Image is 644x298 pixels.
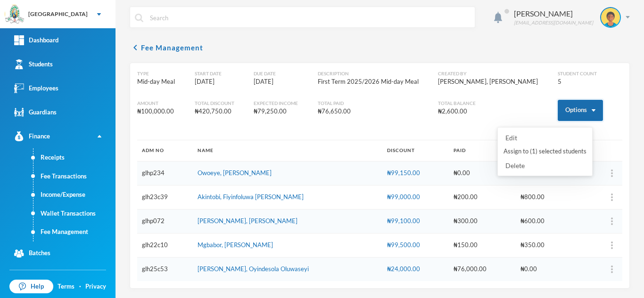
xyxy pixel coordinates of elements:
[575,262,613,276] button: more_vert
[137,258,193,282] td: glh25c53
[33,185,116,204] a: Income/Expense
[137,234,193,258] td: glh22c10
[503,143,587,160] button: Assign to (1) selected students
[198,169,272,177] a: Owoeye, [PERSON_NAME]
[503,160,528,171] button: Delete
[85,282,106,291] a: Privacy
[438,77,538,87] div: [PERSON_NAME], [PERSON_NAME]
[449,209,515,234] td: ₦300.00
[130,42,141,53] i: chevron_left
[195,70,234,77] div: Start Date
[130,42,203,53] button: chevron_leftFee Management
[318,77,419,87] div: First Term 2025/2026 Mid-day Meal
[137,161,193,185] td: glhp234
[137,100,175,107] div: Amount
[611,169,613,177] img: more_vert
[137,77,175,87] div: Mid-day Meal
[611,217,613,225] img: more_vert
[318,107,419,116] div: ₦76,650.00
[575,166,613,180] button: more_vert
[387,169,444,178] div: ₦99,150.00
[575,214,613,228] button: more_vert
[135,14,143,22] img: search
[449,161,515,185] td: ₦0.00
[28,10,88,18] div: [GEOGRAPHIC_DATA]
[137,140,193,161] th: ADM NO
[195,107,234,116] div: ₦420,750.00
[438,100,538,107] div: Total Balance
[254,77,298,87] div: [DATE]
[5,5,24,24] img: logo
[137,185,193,209] td: glh23c39
[14,83,58,93] div: Employees
[382,140,449,161] th: DISCOUNT
[449,234,515,258] td: ₦150.00
[14,249,50,258] div: Batches
[79,282,81,291] div: ·
[137,209,193,234] td: glhp072
[575,190,613,204] button: more_vert
[611,266,613,273] img: more_vert
[611,242,613,249] img: more_vert
[438,70,538,77] div: Created By
[601,8,620,27] img: STUDENT
[254,107,298,116] div: ₦79,250.00
[149,7,470,28] input: Search
[558,100,603,121] button: Options
[516,209,570,234] td: ₦600.00
[14,59,53,69] div: Students
[318,100,419,107] div: Total Paid
[449,258,515,282] td: ₦76,000.00
[387,265,444,274] div: ₦24,000.00
[193,140,382,161] th: NAME
[198,217,297,225] a: [PERSON_NAME], [PERSON_NAME]
[516,258,570,282] td: ₦0.00
[58,282,74,291] a: Terms
[318,70,419,77] div: Description
[516,234,570,258] td: ₦350.00
[611,193,613,201] img: more_vert
[516,185,570,209] td: ₦800.00
[514,19,593,26] div: [EMAIL_ADDRESS][DOMAIN_NAME]
[14,35,58,45] div: Dashboard
[503,132,520,143] button: Edit
[198,265,309,273] a: [PERSON_NAME], Oyindesola Oluwaseyi
[14,107,57,117] div: Guardians
[137,107,175,116] div: ₦100,000.00
[575,238,613,252] button: more_vert
[33,204,116,223] a: Wallet Transactions
[33,148,116,167] a: Receipts
[254,100,298,107] div: Expected Income
[9,280,53,294] a: Help
[195,77,234,87] div: [DATE]
[33,223,116,242] a: Fee Management
[198,241,273,249] a: Mgbabor, [PERSON_NAME]
[195,100,234,107] div: Total Discount
[33,167,116,186] a: Fee Transactions
[558,70,623,77] div: Student Count
[254,70,298,77] div: Due Date
[387,217,444,226] div: ₦99,100.00
[438,107,538,116] div: ₦2,600.00
[14,131,50,141] div: Finance
[449,185,515,209] td: ₦200.00
[558,77,623,87] div: 5
[387,193,444,202] div: ₦99,000.00
[137,70,175,77] div: Type
[198,193,304,201] a: Akintobi, Fiyinfoluwa [PERSON_NAME]
[449,140,515,161] th: PAID
[387,241,444,250] div: ₦99,500.00
[514,8,593,19] div: [PERSON_NAME]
